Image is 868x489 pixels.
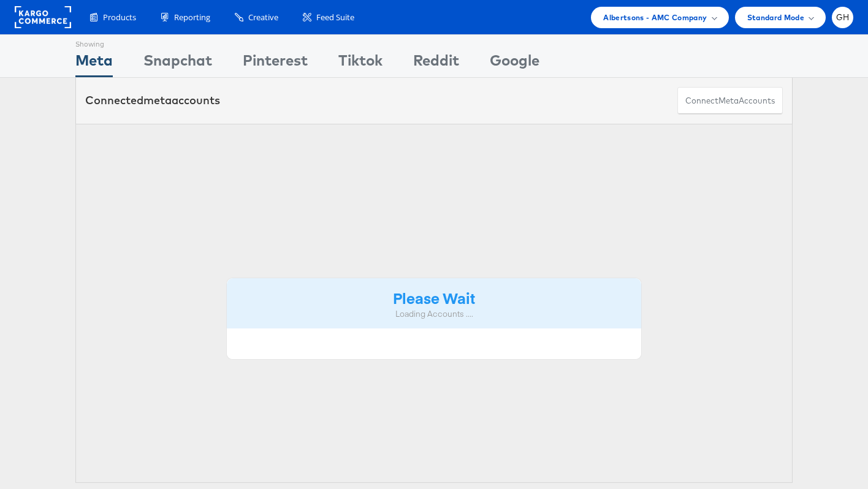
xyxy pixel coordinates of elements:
[174,12,210,23] span: Reporting
[85,93,220,108] div: Connected accounts
[143,93,172,107] span: meta
[338,50,383,77] div: Tiktok
[603,11,707,24] span: Albertsons - AMC Company
[677,87,783,115] button: ConnectmetaAccounts
[143,50,212,77] div: Snapchat
[316,12,354,23] span: Feed Suite
[248,12,278,23] span: Creative
[75,35,113,50] div: Showing
[718,95,739,107] span: meta
[747,11,804,24] span: Standard Mode
[243,50,308,77] div: Pinterest
[236,308,632,320] div: Loading Accounts ....
[836,13,850,21] span: GH
[103,12,136,23] span: Products
[75,50,113,77] div: Meta
[490,50,539,77] div: Google
[413,50,459,77] div: Reddit
[393,287,475,308] strong: Please Wait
